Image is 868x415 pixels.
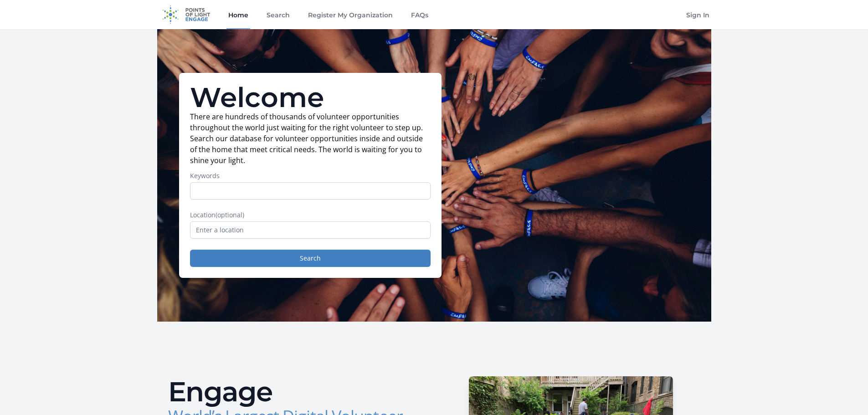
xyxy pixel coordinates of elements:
[190,84,431,111] h1: Welcome
[190,250,431,267] button: Search
[190,171,431,180] label: Keywords
[190,111,431,166] p: There are hundreds of thousands of volunteer opportunities throughout the world just waiting for ...
[168,378,427,405] h2: Engage
[190,221,431,239] input: Enter a location
[216,210,244,219] span: (optional)
[190,210,431,220] label: Location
